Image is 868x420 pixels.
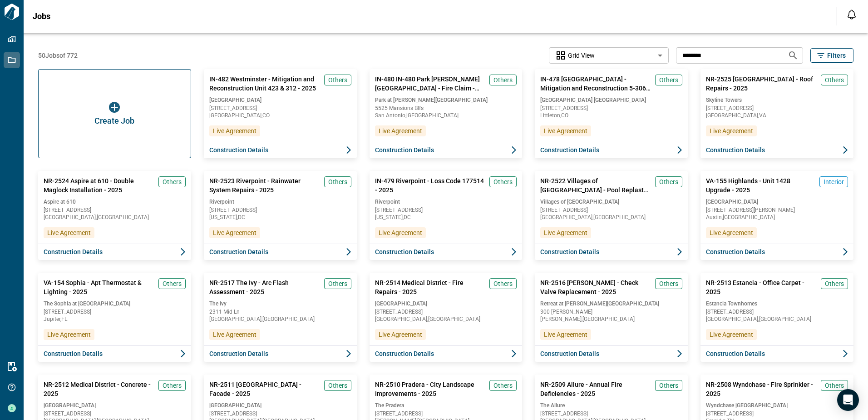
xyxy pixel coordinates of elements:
[544,330,587,339] span: Live Agreement
[209,176,321,195] span: NR-2523 Riverpoint - Rainwater System Repairs - 2025
[44,215,186,220] span: [GEOGRAPHIC_DATA] , [GEOGRAPHIC_DATA]
[44,316,186,322] span: Jupiter , FL
[540,96,682,104] span: [GEOGRAPHIC_DATA] [GEOGRAPHIC_DATA]
[540,176,651,195] span: NR-2522 Villages of [GEOGRAPHIC_DATA] - Pool Replaster and Repairs - 2025
[540,113,682,118] span: Littleton , CO
[375,402,517,409] span: The Pradera
[706,113,848,118] span: [GEOGRAPHIC_DATA] , VA
[706,278,817,296] span: NR-2513 Estancia - Office Carpet - 2025
[535,244,688,260] button: Construction Details
[204,244,357,260] button: Construction Details
[375,198,517,205] span: Riverpoint
[706,96,848,104] span: Skyline Towers
[38,345,191,362] button: Construction Details
[38,51,78,60] span: 50 Jobs of 772
[706,176,816,195] span: VA-155 Highlands - Unit 1428 Upgrade - 2025
[375,349,434,358] span: Construction Details
[706,349,765,358] span: Construction Details
[209,105,351,111] span: [STREET_ADDRESS]
[659,177,678,186] span: Others
[209,278,321,296] span: NR-2517 The Ivy - Arc Flash Assessment - 2025
[706,300,848,307] span: Estancia Townhomes
[209,207,351,213] span: [STREET_ADDRESS]
[375,145,434,155] span: Construction Details
[540,402,682,409] span: The Allure
[493,75,513,85] span: Others
[47,330,91,339] span: Live Agreement
[706,380,817,398] span: NR-2508 Wyndchase - Fire Sprinkler - 2025
[540,349,599,358] span: Construction Details
[706,198,848,205] span: [GEOGRAPHIC_DATA]
[38,244,191,260] button: Construction Details
[710,228,753,237] span: Live Agreement
[493,177,513,186] span: Others
[706,207,848,213] span: [STREET_ADDRESS][PERSON_NAME]
[375,96,517,104] span: Park at [PERSON_NAME][GEOGRAPHIC_DATA]
[825,75,844,85] span: Others
[535,345,688,362] button: Construction Details
[44,247,103,256] span: Construction Details
[540,198,682,205] span: Villages of [GEOGRAPHIC_DATA]
[213,330,256,339] span: Live Agreement
[44,402,186,409] span: [GEOGRAPHIC_DATA]
[549,46,669,65] div: Without label
[209,309,351,315] span: 2311 Mid Ln
[375,75,486,93] span: IN-480 IN-480 Park [PERSON_NAME][GEOGRAPHIC_DATA] - Fire Claim - 2025
[379,126,422,135] span: Live Agreement
[209,75,321,93] span: IN-482 Westminster - Mitigation and Reconstruction Unit 423 & 312 - 2025
[706,411,848,416] span: [STREET_ADDRESS]
[209,349,268,358] span: Construction Details
[540,247,599,256] span: Construction Details
[33,12,50,21] span: Jobs
[706,316,848,322] span: [GEOGRAPHIC_DATA] , [GEOGRAPHIC_DATA]
[540,316,682,322] span: [PERSON_NAME] , [GEOGRAPHIC_DATA]
[204,142,357,158] button: Construction Details
[540,309,682,315] span: 300 [PERSON_NAME]
[710,126,753,135] span: Live Agreement
[44,176,155,195] span: NR-2524 Aspire at 610 - Double Maglock Installation - 2025
[44,349,103,358] span: Construction Details
[163,279,182,288] span: Others
[706,145,765,155] span: Construction Details
[209,198,351,205] span: Riverpoint
[544,228,587,237] span: Live Agreement
[784,46,802,65] button: Search jobs
[540,75,651,93] span: IN-478 [GEOGRAPHIC_DATA] - Mitigation and Reconstruction 5-306 - 2025
[44,278,155,296] span: VA-154 Sophia - Apt Thermostat & Lighting - 2025
[44,309,186,315] span: [STREET_ADDRESS]
[375,207,517,213] span: [STREET_ADDRESS]
[375,278,486,296] span: NR-2514 Medical District - Fire Repairs - 2025
[209,215,351,220] span: [US_STATE] , DC
[209,145,268,155] span: Construction Details
[706,105,848,111] span: [STREET_ADDRESS]
[379,330,422,339] span: Live Agreement
[163,381,182,390] span: Others
[659,279,678,288] span: Others
[209,300,351,307] span: The Ivy
[375,176,486,195] span: IN-479 Riverpoint - Loss Code 177514 - 2025
[568,51,595,60] span: Grid View
[370,244,523,260] button: Construction Details
[700,142,853,158] button: Construction Details
[47,228,91,237] span: Live Agreement
[706,402,848,409] span: Wyndchase [GEOGRAPHIC_DATA]
[710,330,753,339] span: Live Agreement
[825,381,844,390] span: Others
[94,116,134,125] span: Create Job
[209,316,351,322] span: [GEOGRAPHIC_DATA] , [GEOGRAPHIC_DATA]
[204,345,357,362] button: Construction Details
[209,96,351,104] span: [GEOGRAPHIC_DATA]
[540,145,599,155] span: Construction Details
[328,177,347,186] span: Others
[535,142,688,158] button: Construction Details
[540,380,651,398] span: NR-2509 Allure - Annual Fire Deficiencies - 2025
[837,389,859,411] div: Open Intercom Messenger
[700,345,853,362] button: Construction Details
[659,381,678,390] span: Others
[825,279,844,288] span: Others
[824,177,844,186] span: Interior
[209,113,351,118] span: [GEOGRAPHIC_DATA] , CO
[328,381,347,390] span: Others
[810,48,853,63] button: Filters
[540,207,682,213] span: [STREET_ADDRESS]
